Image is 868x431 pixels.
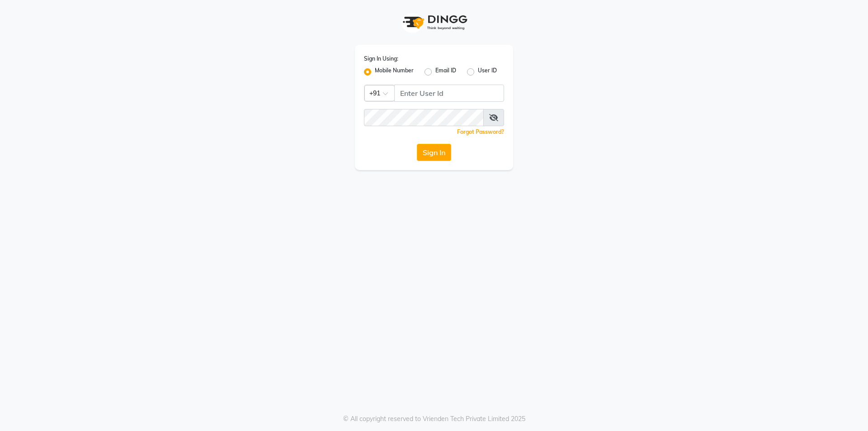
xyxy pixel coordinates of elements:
label: User ID [478,66,497,77]
label: Mobile Number [375,66,414,77]
img: logo1.svg [398,9,470,36]
button: Sign In [417,144,451,161]
input: Username [394,85,504,102]
input: Username [364,109,484,126]
label: Sign In Using: [364,55,398,63]
a: Forgot Password? [457,128,504,135]
label: Email ID [435,66,456,77]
